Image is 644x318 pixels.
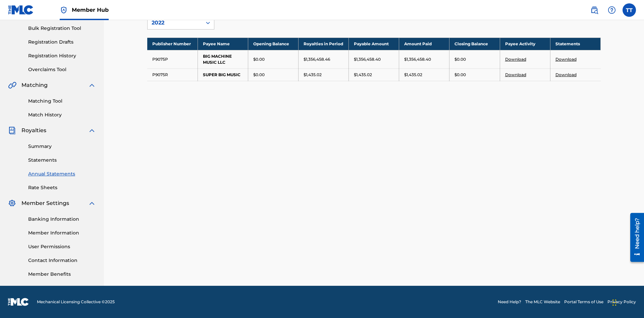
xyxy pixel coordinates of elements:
[147,38,198,50] th: Publisher Number
[399,38,449,50] th: Amount Paid
[625,210,644,265] iframe: Resource Center
[198,50,248,68] td: BIG MACHINE MUSIC LLC
[612,293,616,313] div: Drag
[525,299,560,305] a: The MLC Website
[28,111,96,118] a: Match History
[505,57,526,62] a: Download
[590,6,598,14] img: search
[28,52,96,59] a: Registration History
[28,66,96,73] a: Overclaims Tool
[8,81,16,89] img: Matching
[28,98,96,105] a: Matching Tool
[28,170,96,177] a: Annual Statements
[28,184,96,191] a: Rate Sheets
[21,126,46,135] span: Royalties
[298,38,348,50] th: Royalties in Period
[555,57,577,62] a: Download
[354,56,381,62] p: $1,356,458.40
[28,25,96,32] a: Bulk Registration Tool
[605,3,619,17] div: Help
[404,72,422,78] p: $1,435.02
[8,199,16,207] img: Member Settings
[304,56,330,62] p: $1,356,458.46
[28,243,96,250] a: User Permissions
[454,56,466,62] p: $0.00
[404,56,431,62] p: $1,356,458.40
[564,299,603,305] a: Portal Terms of Use
[8,298,29,306] img: logo
[498,299,521,305] a: Need Help?
[88,81,96,89] img: expand
[60,6,68,14] img: Top Rightsholder
[28,39,96,46] a: Registration Drafts
[147,50,198,68] td: P9075P
[253,72,265,78] p: $0.00
[28,229,96,236] a: Member Information
[550,38,600,50] th: Statements
[500,38,550,50] th: Payee Activity
[28,271,96,278] a: Member Benefits
[147,68,198,81] td: P9075R
[8,126,16,135] img: Royalties
[304,72,322,78] p: $1,435.02
[28,157,96,164] a: Statements
[88,126,96,135] img: expand
[610,286,644,318] iframe: Chat Widget
[28,257,96,264] a: Contact Information
[349,38,399,50] th: Payable Amount
[28,143,96,150] a: Summary
[354,72,372,78] p: $1,435.02
[253,56,265,62] p: $0.00
[454,72,466,78] p: $0.00
[72,6,109,14] span: Member Hub
[505,72,526,77] a: Download
[8,5,34,15] img: MLC Logo
[608,6,616,14] img: help
[555,72,577,77] a: Download
[449,38,500,50] th: Closing Balance
[623,3,636,17] div: User Menu
[607,299,636,305] a: Privacy Policy
[21,199,69,207] span: Member Settings
[152,19,198,27] div: 2022
[21,81,48,89] span: Matching
[28,216,96,223] a: Banking Information
[198,68,248,81] td: SUPER BIG MUSIC
[198,38,248,50] th: Payee Name
[37,299,115,305] span: Mechanical Licensing Collective © 2025
[588,3,601,17] a: Public Search
[248,38,298,50] th: Opening Balance
[88,199,96,207] img: expand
